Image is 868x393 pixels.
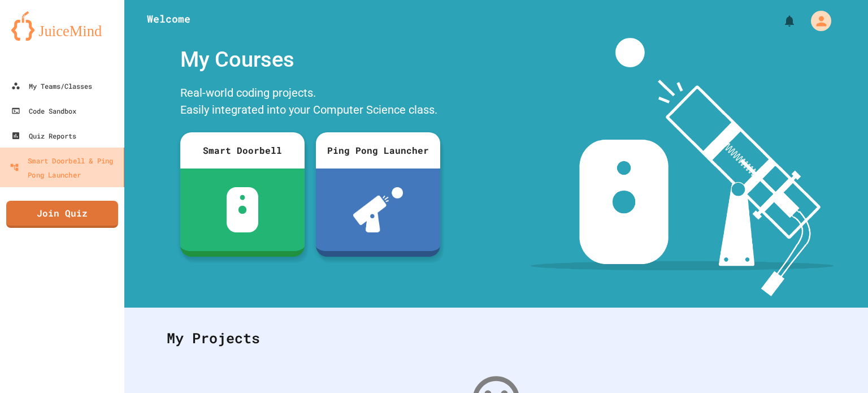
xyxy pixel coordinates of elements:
[11,79,92,93] div: My Teams/Classes
[11,11,113,41] img: logo-orange.svg
[762,11,799,31] div: My Notifications
[316,132,440,169] div: Ping Pong Launcher
[180,132,305,169] div: Smart Doorbell
[175,81,446,124] div: Real-world coding projects. Easily integrated into your Computer Science class.
[531,38,834,296] img: banner-image-my-projects.png
[11,104,76,118] div: Code Sandbox
[175,38,446,81] div: My Courses
[10,153,119,181] div: Smart Doorbell & Ping Pong Launcher
[353,187,403,232] img: ppl-with-ball.png
[799,8,834,34] div: My Account
[227,187,259,232] img: sdb-white.svg
[6,201,118,228] a: Join Quiz
[155,316,837,360] div: My Projects
[11,129,76,142] div: Quiz Reports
